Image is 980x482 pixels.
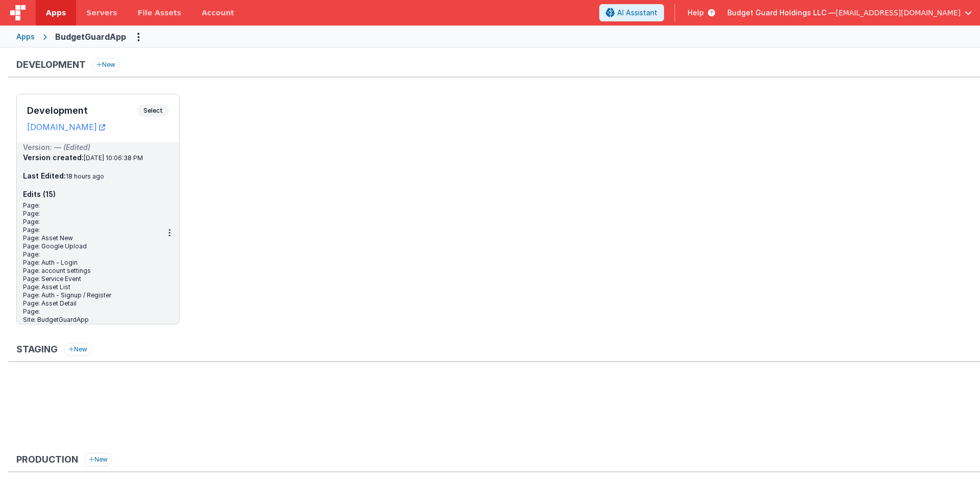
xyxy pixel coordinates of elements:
h3: Staging [16,344,58,354]
span: [DATE] 10:06:38 PM [84,154,143,162]
div: Page: Google Upload [23,242,160,250]
h3: Production [16,454,78,465]
h3: Last Edited: [23,171,160,181]
span: AI Assistant [617,8,657,18]
span: Budget Guard Holdings LLC — [727,8,836,18]
div: Page: [23,250,160,259]
div: Page: [23,226,160,234]
div: Page: [23,218,160,226]
span: Apps [46,8,66,18]
div: Version: — [23,142,160,153]
h3: Development [16,60,86,70]
div: Page: [23,308,160,316]
div: Page: Service Event [23,275,160,283]
div: Page: [23,210,160,218]
span: Select [137,105,169,117]
div: Site: BudgetGuardApp [23,316,160,324]
div: Page: Auth - Login [23,259,160,267]
div: Page: account settings [23,267,160,275]
div: Page: Asset Detail [23,299,160,308]
div: Apps [16,32,35,42]
span: File Assets [138,8,182,18]
h3: Version created: [23,153,160,163]
button: Options [130,29,146,45]
div: BudgetGuardApp [55,31,126,43]
button: New [92,58,120,71]
div: Page: Asset New [23,234,160,242]
button: New [84,453,112,466]
button: Budget Guard Holdings LLC — [EMAIL_ADDRESS][DOMAIN_NAME] [727,8,972,18]
button: New [64,343,92,356]
div: Page: Auth - Signup / Register [23,291,160,299]
span: (Edited) [63,143,90,151]
h3: Development [27,106,137,116]
span: 18 hours ago [66,172,104,180]
span: Help [688,8,704,18]
a: [DOMAIN_NAME] [27,122,105,132]
div: Page: [23,201,160,210]
div: Page: Asset List [23,283,160,291]
span: [EMAIL_ADDRESS][DOMAIN_NAME] [836,8,961,18]
h3: Edits (15) [23,189,160,199]
span: Servers [86,8,117,18]
button: AI Assistant [599,4,664,21]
